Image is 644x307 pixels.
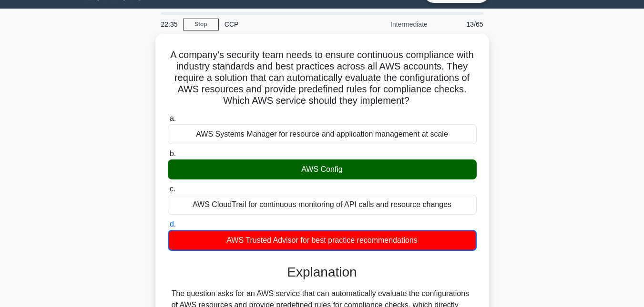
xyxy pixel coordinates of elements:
[170,185,175,193] span: c.
[170,149,176,158] span: b.
[183,19,219,30] a: Stop
[168,124,477,144] div: AWS Systems Manager for resource and application management at scale
[170,114,176,122] span: a.
[170,220,176,228] span: d.
[350,15,433,34] div: Intermediate
[167,49,478,107] h5: A company's security team needs to ensure continuous compliance with industry standards and best ...
[219,15,350,34] div: CCP
[168,230,477,251] div: AWS Trusted Advisor for best practice recommendations
[168,195,477,215] div: AWS CloudTrail for continuous monitoring of API calls and resource changes
[168,159,477,179] div: AWS Config
[174,264,471,280] h3: Explanation
[433,15,489,34] div: 13/65
[155,15,183,34] div: 22:35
